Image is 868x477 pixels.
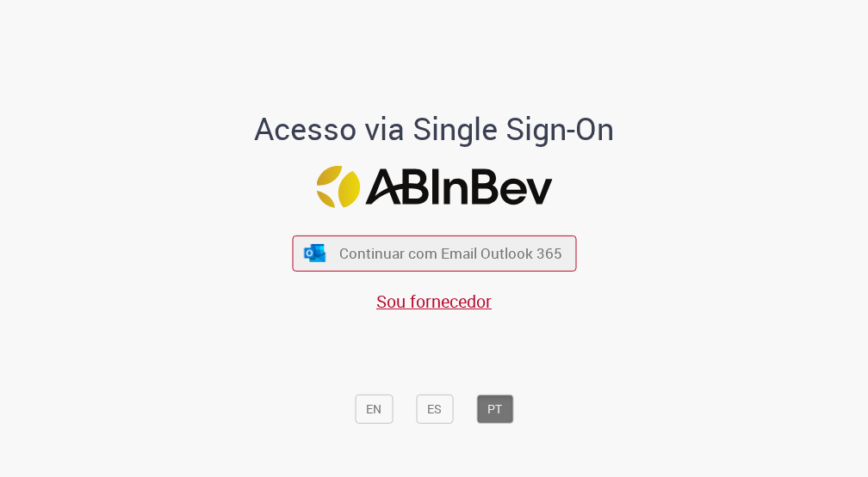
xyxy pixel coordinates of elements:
[339,243,562,263] span: Continuar com Email Outlook 365
[416,394,453,424] button: ES
[316,166,552,208] img: Logo ABInBev
[292,235,576,271] button: ícone Azure/Microsoft 360 Continuar com Email Outlook 365
[376,290,492,313] a: Sou fornecedor
[239,112,630,146] h1: Acesso via Single Sign-On
[303,244,327,262] img: ícone Azure/Microsoft 360
[355,394,393,424] button: EN
[476,394,513,424] button: PT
